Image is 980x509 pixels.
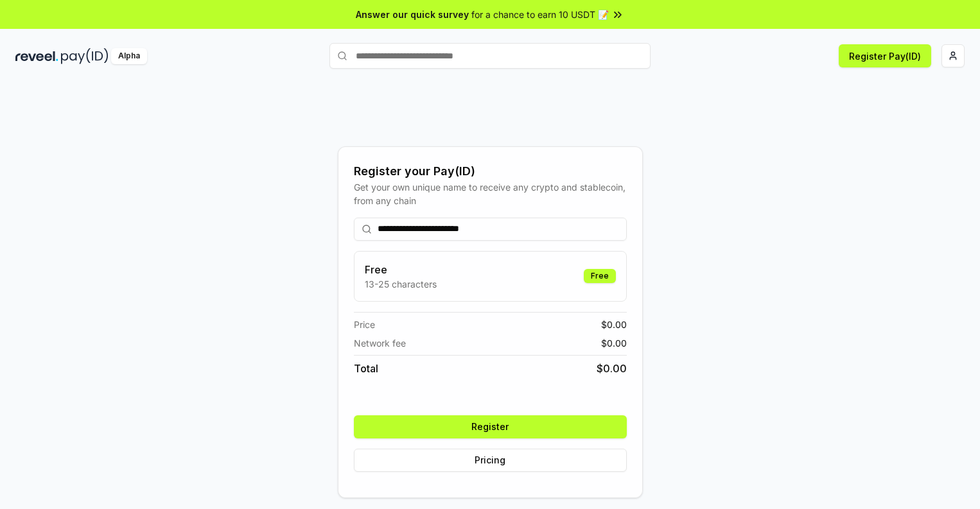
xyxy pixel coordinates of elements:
[111,48,147,64] div: Alpha
[354,415,627,438] button: Register
[365,277,437,291] p: 13-25 characters
[601,336,627,350] span: $ 0.00
[354,336,406,350] span: Network fee
[356,8,469,21] span: Answer our quick survey
[354,162,627,180] div: Register your Pay(ID)
[471,8,609,21] span: for a chance to earn 10 USDT 📝
[584,269,616,283] div: Free
[354,180,627,207] div: Get your own unique name to receive any crypto and stablecoin, from any chain
[61,48,109,64] img: pay_id
[15,48,58,64] img: reveel_dark
[354,361,378,376] span: Total
[354,318,375,331] span: Price
[354,449,627,472] button: Pricing
[597,361,627,376] span: $ 0.00
[601,318,627,331] span: $ 0.00
[839,44,931,67] button: Register Pay(ID)
[365,262,437,277] h3: Free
